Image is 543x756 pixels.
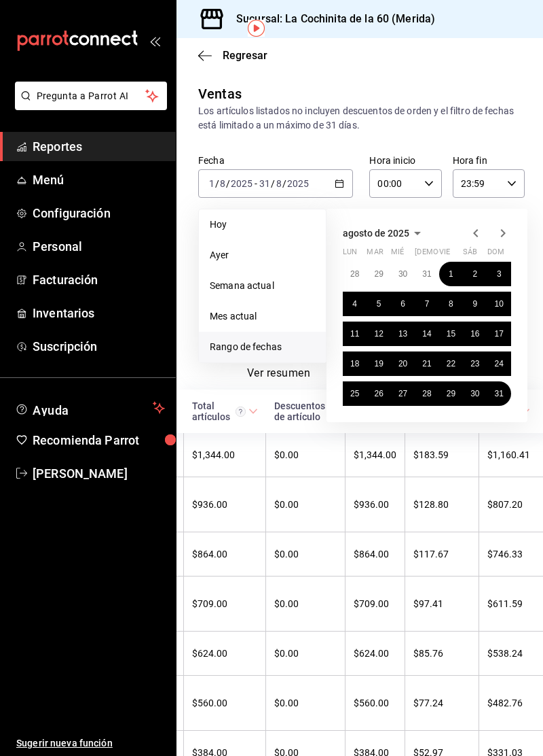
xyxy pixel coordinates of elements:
td: $560.00 [184,676,266,731]
button: 3 de agosto de 2025 [487,262,511,286]
span: Menú [33,171,165,189]
button: 18 de agosto de 2025 [343,351,367,376]
td: $183.59 [405,433,479,477]
td: $0.00 [266,532,345,577]
td: $85.76 [405,632,479,676]
button: Pregunta a Parrot AI [15,82,167,110]
input: ---- [286,178,310,189]
span: / [282,178,286,189]
button: 16 de agosto de 2025 [463,322,487,346]
td: $709.00 [184,577,266,632]
button: 21 de agosto de 2025 [415,351,438,376]
abbr: 14 de agosto de 2025 [422,329,431,339]
h3: Sucursal: La Cochinita de la 60 (Merida) [225,11,435,27]
abbr: 19 de agosto de 2025 [374,359,383,368]
button: 28 de julio de 2025 [343,262,367,286]
button: 19 de agosto de 2025 [367,351,390,376]
button: Ver resumen [247,366,310,390]
td: $864.00 [345,532,405,577]
button: 2 de agosto de 2025 [463,262,487,286]
abbr: domingo [487,247,504,262]
button: open_drawer_menu [149,35,160,46]
span: Hoy [210,218,315,232]
td: $0.00 [266,433,345,477]
button: 20 de agosto de 2025 [391,351,415,376]
button: 14 de agosto de 2025 [415,322,438,346]
td: $97.41 [405,577,479,632]
button: 22 de agosto de 2025 [439,351,463,376]
td: $0.00 [266,632,345,676]
button: 30 de julio de 2025 [391,262,415,286]
td: $77.24 [405,676,479,731]
td: $1,344.00 [184,433,266,477]
div: Descuentos de artículo [274,400,325,422]
abbr: 17 de agosto de 2025 [495,329,504,339]
span: Regresar [223,49,267,62]
abbr: 26 de agosto de 2025 [374,389,383,398]
abbr: lunes [343,247,357,262]
abbr: 30 de julio de 2025 [398,269,407,279]
button: 13 de agosto de 2025 [391,322,415,346]
button: 12 de agosto de 2025 [367,322,390,346]
span: Mes actual [210,309,315,324]
span: agosto de 2025 [343,228,409,239]
abbr: 24 de agosto de 2025 [495,359,504,368]
abbr: 11 de agosto de 2025 [350,329,359,339]
span: Semana actual [210,279,315,293]
td: $709.00 [345,577,405,632]
button: 29 de agosto de 2025 [439,381,463,406]
td: $0.00 [266,676,345,731]
button: 25 de agosto de 2025 [343,381,367,406]
img: Tooltip marker [248,20,265,37]
abbr: 20 de agosto de 2025 [398,359,407,368]
span: Sugerir nueva función [16,736,165,751]
abbr: 23 de agosto de 2025 [470,359,479,368]
button: 27 de agosto de 2025 [391,381,415,406]
abbr: jueves [415,247,495,262]
abbr: viernes [439,247,450,262]
abbr: 18 de agosto de 2025 [350,359,359,368]
span: / [226,178,230,189]
button: 1 de agosto de 2025 [439,262,463,286]
button: 30 de agosto de 2025 [463,381,487,406]
button: 8 de agosto de 2025 [439,292,463,316]
abbr: 13 de agosto de 2025 [398,329,407,339]
button: 10 de agosto de 2025 [487,292,511,316]
label: Fecha [198,156,353,165]
input: -- [208,178,215,189]
div: Los artículos listados no incluyen descuentos de orden y el filtro de fechas está limitado a un m... [198,104,521,133]
button: 24 de agosto de 2025 [487,351,511,376]
abbr: 28 de julio de 2025 [350,269,359,279]
abbr: sábado [463,247,477,262]
abbr: 5 de agosto de 2025 [377,299,381,309]
abbr: martes [367,247,383,262]
td: $0.00 [266,577,345,632]
abbr: 2 de agosto de 2025 [472,269,477,279]
abbr: 22 de agosto de 2025 [447,359,455,368]
abbr: 16 de agosto de 2025 [470,329,479,339]
button: 11 de agosto de 2025 [343,322,367,346]
span: Suscripción [33,337,165,356]
abbr: 21 de agosto de 2025 [422,359,431,368]
abbr: 8 de agosto de 2025 [449,299,453,309]
button: 15 de agosto de 2025 [439,322,463,346]
abbr: 15 de agosto de 2025 [447,329,455,339]
svg: El total artículos considera cambios de precios en los artículos así como costos adicionales por ... [236,407,246,417]
button: 31 de agosto de 2025 [487,381,511,406]
div: Total artículos [192,400,246,422]
span: / [271,178,275,189]
button: Regresar [198,49,267,62]
button: 9 de agosto de 2025 [463,292,487,316]
button: 4 de agosto de 2025 [343,292,367,316]
abbr: 31 de agosto de 2025 [495,389,504,398]
abbr: 3 de agosto de 2025 [497,269,502,279]
span: Ayuda [33,400,147,416]
input: ---- [230,178,253,189]
button: 6 de agosto de 2025 [391,292,415,316]
span: Rango de fechas [210,340,315,354]
input: -- [259,178,271,189]
abbr: 9 de agosto de 2025 [472,299,477,309]
abbr: 12 de agosto de 2025 [374,329,383,339]
td: $624.00 [184,632,266,676]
